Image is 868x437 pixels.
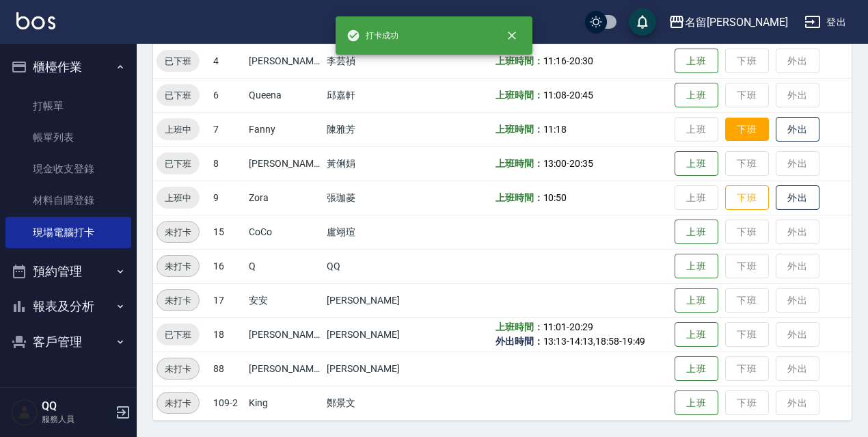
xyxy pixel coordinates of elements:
[663,8,794,36] button: 名留[PERSON_NAME]
[323,44,414,78] td: 李芸禎
[210,146,245,181] td: 8
[245,283,323,317] td: 安安
[496,124,543,135] b: 上班時間：
[5,153,131,185] a: 現金收支登錄
[157,122,200,137] span: 上班中
[543,90,567,101] span: 11:08
[725,118,769,142] button: 下班
[210,352,245,386] td: 88
[245,112,323,146] td: Fanny
[157,328,200,342] span: 已下班
[347,29,398,42] span: 打卡成功
[543,158,567,169] span: 13:00
[210,249,245,283] td: 16
[496,90,543,101] b: 上班時間：
[210,44,245,78] td: 4
[5,289,131,324] button: 報表及分析
[323,215,414,249] td: 盧翊瑄
[210,317,245,352] td: 18
[543,336,567,347] span: 13:13
[492,317,671,352] td: - - , -
[210,283,245,317] td: 17
[675,49,718,74] button: 上班
[210,112,245,146] td: 7
[157,225,199,239] span: 未打卡
[323,317,414,352] td: [PERSON_NAME]
[323,249,414,283] td: QQ
[496,336,543,347] b: 外出時間：
[496,321,543,332] b: 上班時間：
[5,217,131,248] a: 現場電腦打卡
[16,12,55,29] img: Logo
[776,185,819,211] button: 外出
[675,322,718,347] button: 上班
[42,399,111,413] h5: QQ
[675,288,718,313] button: 上班
[245,44,323,78] td: [PERSON_NAME]
[492,44,671,78] td: -
[622,336,646,347] span: 19:49
[496,192,543,203] b: 上班時間：
[543,55,567,66] span: 11:16
[675,151,718,176] button: 上班
[799,10,852,35] button: 登出
[245,78,323,112] td: Queena
[157,157,200,171] span: 已下班
[323,146,414,181] td: 黃俐娟
[675,390,718,416] button: 上班
[245,386,323,420] td: King
[323,112,414,146] td: 陳雅芳
[543,321,567,332] span: 11:01
[685,14,788,31] div: 名留[PERSON_NAME]
[210,181,245,215] td: 9
[5,49,131,85] button: 櫃檯作業
[323,78,414,112] td: 邱嘉軒
[323,352,414,386] td: [PERSON_NAME]
[569,158,593,169] span: 20:35
[5,122,131,153] a: 帳單列表
[11,399,38,426] img: Person
[323,181,414,215] td: 張珈菱
[5,185,131,216] a: 材料自購登錄
[245,317,323,352] td: [PERSON_NAME]
[245,215,323,249] td: CoCo
[245,352,323,386] td: [PERSON_NAME]
[595,336,619,347] span: 18:58
[492,78,671,112] td: -
[569,336,593,347] span: 14:13
[42,413,111,425] p: 服務人員
[245,249,323,283] td: Q
[245,146,323,181] td: [PERSON_NAME]
[157,191,200,205] span: 上班中
[496,55,543,66] b: 上班時間：
[629,8,656,36] button: save
[569,321,593,332] span: 20:29
[543,192,567,203] span: 10:50
[157,88,200,103] span: 已下班
[5,90,131,122] a: 打帳單
[543,124,567,135] span: 11:18
[675,220,718,245] button: 上班
[497,21,527,51] button: close
[245,181,323,215] td: Zora
[210,215,245,249] td: 15
[5,324,131,360] button: 客戶管理
[157,54,200,68] span: 已下班
[323,386,414,420] td: 鄭景文
[496,158,543,169] b: 上班時間：
[157,259,199,274] span: 未打卡
[675,356,718,382] button: 上班
[5,254,131,289] button: 預約管理
[569,90,593,101] span: 20:45
[675,83,718,108] button: 上班
[157,293,199,308] span: 未打卡
[725,185,769,211] button: 下班
[492,146,671,181] td: -
[157,362,199,376] span: 未打卡
[323,283,414,317] td: [PERSON_NAME]
[210,78,245,112] td: 6
[675,254,718,279] button: 上班
[569,55,593,66] span: 20:30
[157,396,199,410] span: 未打卡
[210,386,245,420] td: 109-2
